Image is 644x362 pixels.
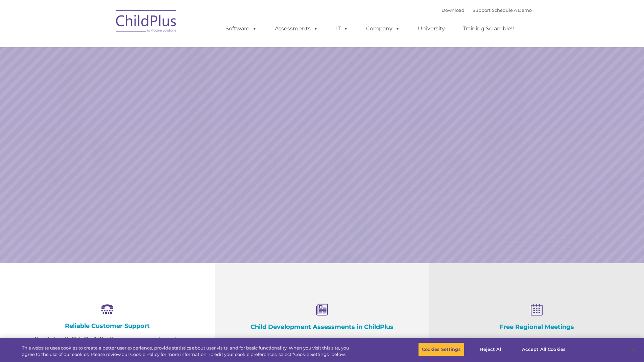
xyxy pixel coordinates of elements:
a: Schedule A Demo [492,7,532,13]
h4: Child Development Assessments in ChildPlus [248,323,396,331]
a: Download [442,7,464,13]
button: Accept All Cookies [518,342,569,357]
h4: Free Regional Meetings [463,323,610,331]
a: University [411,22,452,35]
a: Software [219,22,264,35]
button: Cookies Settings [418,342,464,357]
a: Learn More [438,192,545,220]
p: Not using ChildPlus? These are a great opportunity to network and learn from ChildPlus users. Fin... [463,336,610,361]
h4: Reliable Customer Support [34,322,181,330]
img: ChildPlus by Procare Solutions [113,5,180,39]
font: | [442,7,532,13]
p: Need help with ChildPlus? We offer many convenient ways to contact our amazing Customer Support r... [34,335,181,360]
button: Close [626,342,641,357]
a: IT [329,22,355,35]
a: Support [473,7,491,13]
p: Experience and analyze child assessments and Head Start data management in one system with zero c... [248,336,396,361]
div: This website uses cookies to create a better user experience, provide statistics about user visit... [22,345,354,358]
a: Training Scramble!! [456,22,521,35]
a: Company [359,22,407,35]
a: Assessments [268,22,325,35]
button: Reject All [470,342,512,357]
